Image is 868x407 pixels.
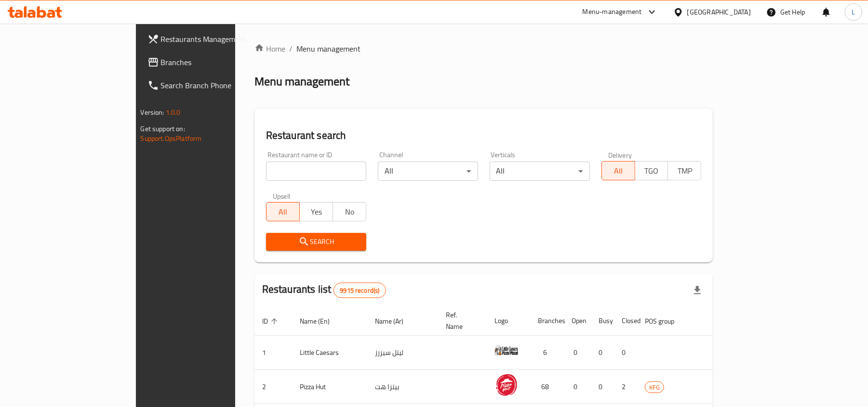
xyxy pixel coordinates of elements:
span: Version: [141,106,164,119]
td: ليتل سيزرز [367,336,438,370]
li: / [289,43,293,54]
h2: Menu management [254,74,349,89]
h2: Restaurant search [266,128,702,143]
div: Menu-management [583,6,642,18]
label: Upsell [273,192,291,199]
span: Name (Ar) [375,315,416,327]
label: Delivery [608,151,632,158]
span: No [337,205,362,219]
span: Search [274,236,359,248]
span: ID [262,315,280,327]
button: Yes [299,202,333,221]
button: All [266,202,300,221]
button: TMP [668,161,701,180]
td: 0 [591,336,614,370]
span: Ref. Name [446,309,475,332]
button: TGO [635,161,668,180]
td: 0 [614,336,637,370]
img: Little Caesars [494,339,519,363]
span: Name (En) [300,315,342,327]
th: Branches [530,306,564,336]
span: KFG [645,382,664,393]
td: Pizza Hut [292,370,367,404]
span: TGO [639,164,665,178]
th: Logo [487,306,530,336]
span: 1.0.0 [166,106,181,119]
td: 68 [530,370,564,404]
a: Search Branch Phone [140,74,281,97]
h2: Restaurants list [262,282,386,298]
td: 0 [564,336,591,370]
span: Get support on: [141,122,185,135]
div: Export file [686,279,709,302]
img: Pizza Hut [494,373,519,397]
span: Menu management [296,43,361,54]
div: All [490,162,590,181]
input: Search for restaurant name or ID.. [266,162,366,181]
button: No [333,202,366,221]
span: L [852,7,855,17]
td: 0 [591,370,614,404]
div: Total records count [334,283,386,298]
td: 0 [564,370,591,404]
a: Branches [140,51,281,74]
th: Open [564,306,591,336]
span: Search Branch Phone [161,80,273,91]
td: 6 [530,336,564,370]
nav: breadcrumb [254,43,713,54]
a: Restaurants Management [140,27,281,51]
span: Branches [161,56,273,68]
div: [GEOGRAPHIC_DATA] [687,7,751,17]
th: Busy [591,306,614,336]
span: All [606,164,631,178]
span: 9915 record(s) [334,286,385,295]
th: Closed [614,306,637,336]
button: All [601,161,635,180]
span: Yes [304,205,329,219]
span: All [270,205,296,219]
div: All [378,162,478,181]
span: POS group [645,315,687,327]
td: بيتزا هت [367,370,438,404]
button: Search [266,233,366,251]
a: Support.OpsPlatform [141,132,202,145]
span: TMP [672,164,697,178]
span: Restaurants Management [161,33,273,45]
td: 2 [614,370,637,404]
td: Little Caesars [292,336,367,370]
